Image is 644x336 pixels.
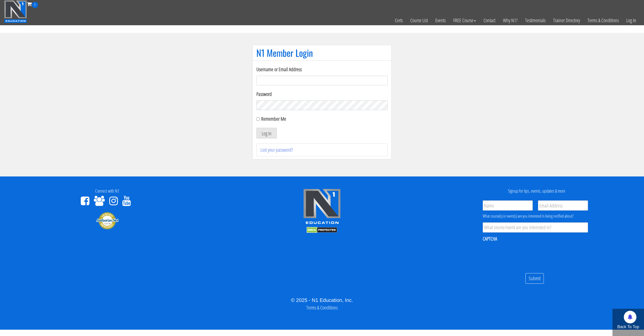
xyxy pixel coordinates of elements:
img: DMCA.com Protection Status [307,227,337,233]
a: FREE Course [449,8,480,33]
a: Trainer Directory [549,8,584,33]
h4: Connect with N1 [4,189,211,194]
label: Remember Me [261,115,286,122]
a: 0 [27,1,38,7]
label: Password [256,90,388,98]
div: What course(s) or event(s) are you interested in being notified about? [483,213,588,219]
img: n1-edu-logo [303,189,341,226]
input: Email Address [538,200,588,211]
img: n1-education [4,0,27,23]
label: Username or Email Address [256,66,388,73]
h4: Signup for tips, events, updates & more [433,189,640,194]
a: Why N1? [499,8,521,33]
label: CAPTCHA [483,236,497,242]
a: Log In [623,8,640,33]
h1: N1 Member Login [256,48,388,58]
a: Terms & Conditions [306,304,338,311]
img: Authorize.Net Merchant - Click to Verify [96,212,119,230]
a: Contact [480,8,499,33]
button: Log In [256,128,277,138]
input: Name [483,200,533,211]
a: Certs [391,8,407,33]
a: Testimonials [521,8,549,33]
input: What course/event are you interested in? [483,222,588,232]
a: Terms & Conditions [584,8,623,33]
input: Submit [525,273,544,284]
div: © 2025 - N1 Education, Inc. [4,296,640,304]
a: Events [432,8,449,33]
span: 0 [32,2,38,8]
p: Back To Top [612,324,644,330]
a: Lost your password? [260,146,293,153]
iframe: reCAPTCHA [483,245,559,265]
a: Course List [407,8,432,33]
